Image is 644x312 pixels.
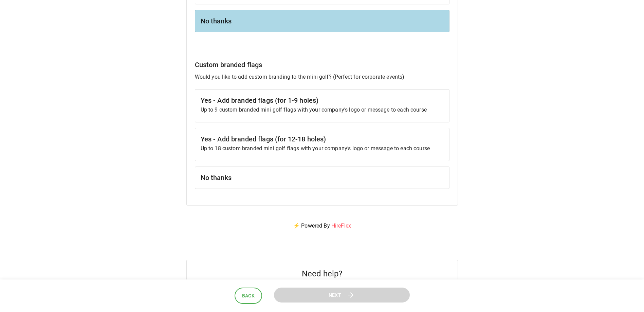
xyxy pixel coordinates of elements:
[201,106,444,114] p: Up to 9 custom branded mini golf flags with your company’s logo or message to each course
[201,134,444,144] h6: Yes - Add branded flags (for 12-18 holes)
[274,288,410,303] button: Next
[201,172,444,183] h6: No thanks
[242,292,255,300] span: Back
[195,59,449,70] h6: Custom branded flags
[201,95,444,106] h6: Yes - Add branded flags (for 1-9 holes)
[285,214,359,238] p: ⚡ Powered By
[201,16,444,26] h6: No thanks
[195,73,449,81] p: Would you like to add custom branding to the mini golf? (Perfect for corporate events)
[329,291,342,299] span: Next
[201,144,444,153] p: Up to 18 custom branded mini golf flags with your company’s logo or message to each course
[235,288,262,304] button: Back
[331,222,351,229] a: HireFlex
[302,268,342,279] h5: Need help?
